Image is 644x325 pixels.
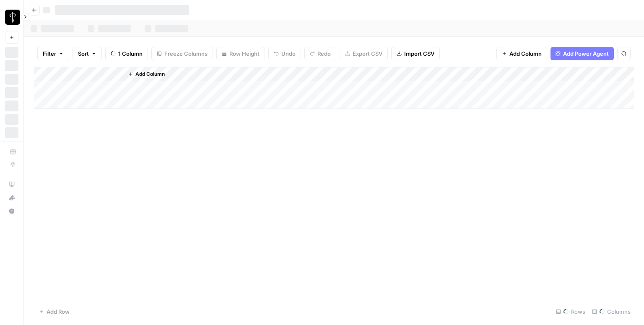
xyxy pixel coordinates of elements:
[553,305,589,318] div: Rows
[509,49,542,58] span: Add Column
[353,49,382,58] span: Export CSV
[47,307,70,316] span: Add Row
[589,305,634,318] div: Columns
[229,49,260,58] span: Row Height
[164,49,208,58] span: Freeze Columns
[391,47,440,60] button: Import CSV
[151,47,213,60] button: Freeze Columns
[5,178,18,191] a: AirOps Academy
[5,191,18,204] button: What's new?
[304,47,336,60] button: Redo
[43,49,56,58] span: Filter
[404,49,434,58] span: Import CSV
[496,47,547,60] button: Add Column
[563,49,609,58] span: Add Power Agent
[551,47,614,60] button: Add Power Agent
[5,10,20,25] img: LP Production Workloads Logo
[268,47,301,60] button: Undo
[125,69,168,80] button: Add Column
[5,7,18,28] button: Workspace: LP Production Workloads
[34,305,75,318] button: Add Row
[78,49,89,58] span: Sort
[37,47,69,60] button: Filter
[340,47,388,60] button: Export CSV
[5,204,18,218] button: Help + Support
[5,191,18,204] div: What's new?
[118,49,143,58] span: 1 Column
[105,47,148,60] button: 1 Column
[73,47,102,60] button: Sort
[281,49,296,58] span: Undo
[317,49,331,58] span: Redo
[216,47,265,60] button: Row Height
[135,70,165,78] span: Add Column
